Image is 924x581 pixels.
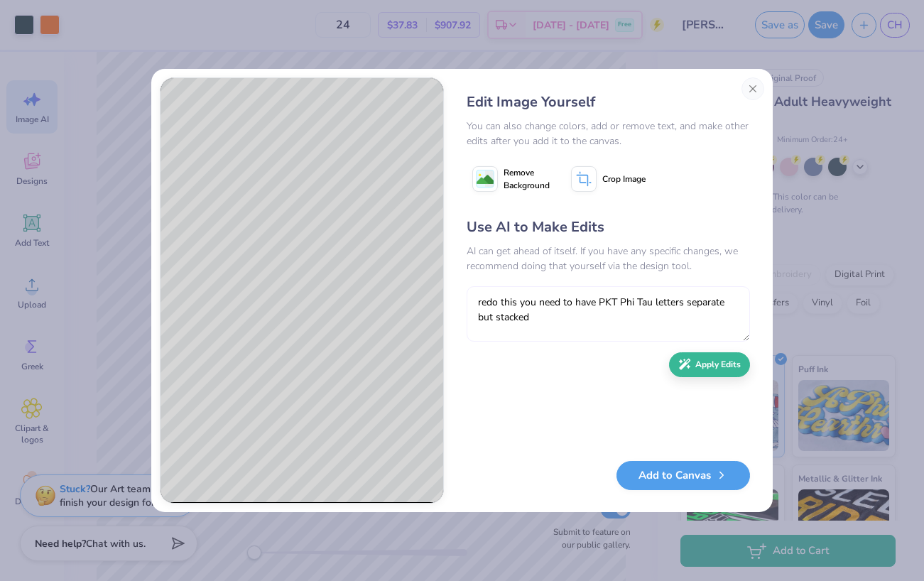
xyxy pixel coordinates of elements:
span: Remove Background [504,166,550,192]
div: You can also change colors, add or remove text, and make other edits after you add it to the canvas. [467,119,750,148]
button: Crop Image [565,161,654,197]
textarea: redo this you need to have PKT Phi Tau letters separate but stacked [467,286,750,342]
button: Add to Canvas [616,461,750,490]
div: AI can get ahead of itself. If you have any specific changes, we recommend doing that yourself vi... [467,244,750,273]
button: Apply Edits [669,352,750,377]
button: Close [741,77,764,100]
div: Use AI to Make Edits [467,217,750,238]
span: Crop Image [602,173,646,185]
button: Remove Background [467,161,555,197]
div: Edit Image Yourself [467,92,750,113]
